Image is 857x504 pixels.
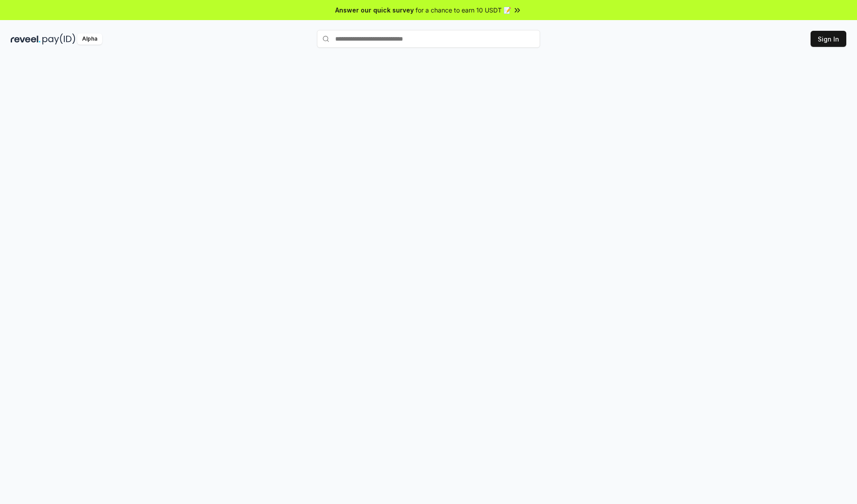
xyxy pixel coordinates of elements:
div: Alpha [77,33,102,45]
img: pay_id [42,33,75,45]
button: Sign In [811,31,846,47]
img: reveel_dark [11,33,41,45]
span: Answer our quick survey [335,5,414,15]
span: for a chance to earn 10 USDT 📝 [416,5,511,15]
